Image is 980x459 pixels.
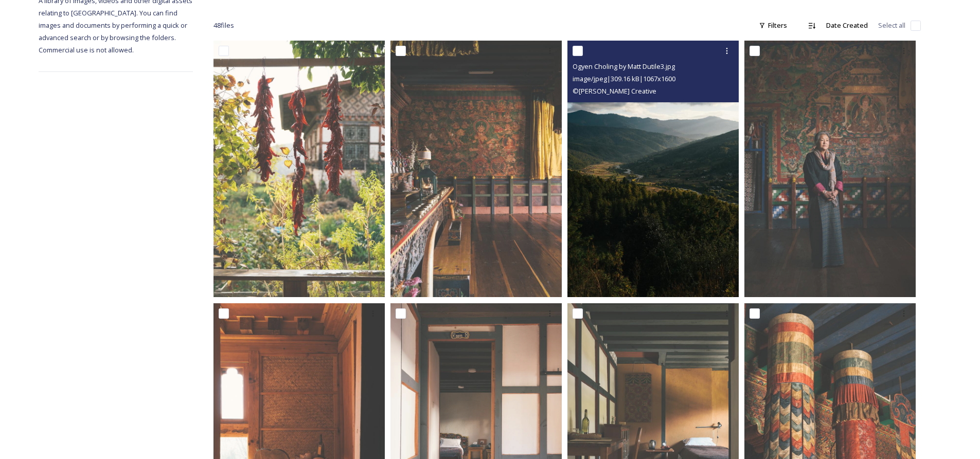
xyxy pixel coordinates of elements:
span: Ogyen Choling by Matt Dutile3.jpg [573,62,675,71]
img: Ogyen Choling by Matt Dutile36.jpg [390,41,562,297]
span: image/jpeg | 309.16 kB | 1067 x 1600 [573,74,675,83]
div: Date Created [821,15,873,35]
img: Ogyen Choling by Matt Dutile4.jpg [213,41,385,297]
img: Ogyen Choling by Matt Dutile38.jpg [744,41,916,297]
span: Select all [878,21,905,30]
span: © [PERSON_NAME] Creative [573,86,656,96]
img: Ogyen Choling by Matt Dutile3.jpg [567,41,739,297]
div: Filters [754,15,792,35]
span: 48 file s [213,21,234,30]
